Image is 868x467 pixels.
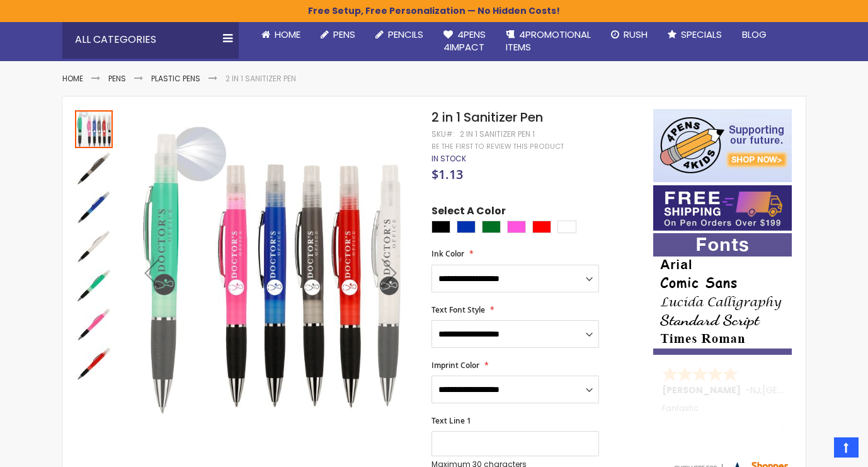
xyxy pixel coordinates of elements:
strong: SKU [431,129,455,139]
div: 2 in 1 Sanitizer Pen [75,226,114,265]
span: 4Pens 4impact [443,28,486,54]
span: Home [275,28,300,41]
div: All Categories [62,21,239,59]
a: Home [251,21,311,49]
a: Pens [108,73,126,84]
span: $1.13 [431,166,463,183]
img: 4pens 4 kids [653,109,792,182]
a: Blog [732,21,777,49]
a: 4PROMOTIONALITEMS [496,21,601,62]
img: 2 in 1 Sanitizer Pen [75,228,113,265]
div: Black [431,221,450,233]
a: Pencils [365,21,433,49]
span: - , [745,384,855,396]
div: 2 in 1 Sanitizer Pen [75,109,114,148]
span: [GEOGRAPHIC_DATA] [762,384,855,396]
div: Pink [507,221,526,233]
a: 4Pens4impact [433,21,496,62]
span: Ink Color [431,248,464,259]
a: Top [834,437,859,458]
div: 2 in 1 Sanitizer Pen [75,187,114,226]
div: Next [364,109,414,436]
img: 2 in 1 Sanitizer Pen [75,149,113,187]
span: 2 in 1 Sanitizer Pen [431,108,543,126]
li: 2 in 1 Sanitizer Pen [226,74,296,84]
div: Blue [457,221,476,233]
img: 2 in 1 Sanitizer Pen [127,127,414,415]
span: Rush [624,28,648,41]
img: 2 in 1 Sanitizer Pen [75,188,113,226]
div: Red [532,221,551,233]
div: Fantastic [662,404,784,431]
a: Pens [311,21,365,49]
span: Pencils [388,28,423,41]
img: Free shipping on orders over $199 [653,185,792,231]
span: Text Font Style [431,304,485,315]
a: Home [62,73,83,84]
div: 2 in 1 Sanitizer Pen [75,148,114,187]
div: Green [482,221,501,233]
span: In stock [431,153,466,164]
img: 2 in 1 Sanitizer Pen [75,345,113,383]
a: Be the first to review this product [431,142,564,151]
a: Plastic Pens [151,73,200,84]
a: Rush [601,21,658,49]
img: 2 in 1 Sanitizer Pen [75,267,113,304]
img: 2 in 1 Sanitizer Pen [75,306,113,343]
img: font-personalization-examples [653,233,792,355]
div: Previous [127,109,177,436]
span: Select A Color [431,204,506,221]
div: 2 in 1 Sanitizer Pen [75,265,114,304]
a: Specials [658,21,732,49]
span: Blog [742,28,767,41]
div: 2 in 1 Sanitizer Pen [75,343,113,383]
span: Text Line 1 [431,415,471,426]
div: 2 in 1 Sanitizer Pen 1 [460,129,535,139]
div: Availability [431,154,466,164]
div: 2 in 1 Sanitizer Pen [75,304,114,343]
div: White [557,221,576,233]
span: 4PROMOTIONAL ITEMS [506,28,591,54]
span: NJ [750,384,760,396]
span: Specials [681,28,722,41]
span: Pens [333,28,355,41]
span: Imprint Color [431,360,479,371]
span: [PERSON_NAME] [662,384,745,396]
